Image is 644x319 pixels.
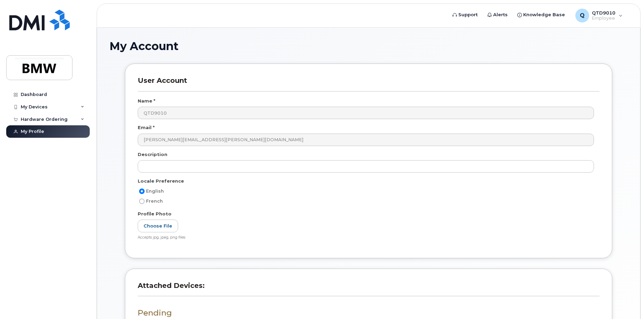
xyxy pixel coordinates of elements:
label: Email * [138,124,155,131]
span: English [146,188,164,194]
label: Description [138,151,167,158]
input: French [139,199,145,204]
div: Accepts jpg, jpeg, png files [138,235,594,240]
input: English [139,188,145,194]
h3: Pending [138,309,599,317]
span: French [146,199,163,204]
label: Locale Preference [138,178,184,184]
label: Profile Photo [138,211,172,217]
h3: User Account [138,76,599,91]
label: Choose File [138,220,178,232]
h3: Attached Devices: [138,281,599,296]
h1: My Account [109,40,628,52]
iframe: Messenger Launcher [614,289,639,314]
label: Name * [138,98,155,104]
